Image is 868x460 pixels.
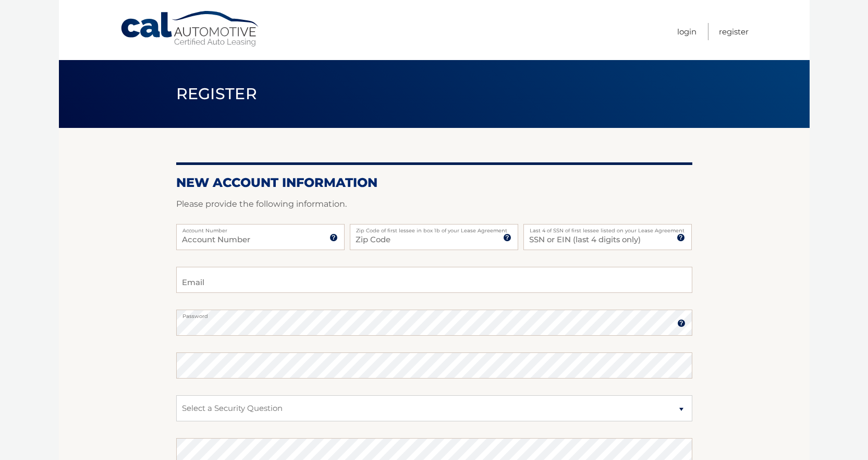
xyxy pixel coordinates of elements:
a: Login [677,23,696,40]
label: Zip Code of first lessee in box 1b of your Lease Agreement [350,224,518,232]
img: tooltip.svg [329,233,338,242]
input: Account Number [176,224,345,250]
label: Last 4 of SSN of first lessee listed on your Lease Agreement [523,224,692,232]
label: Password [176,310,692,318]
a: Register [719,23,749,40]
h2: New Account Information [176,175,692,191]
a: Cal Automotive [120,10,261,48]
p: Please provide the following information. [176,197,692,211]
input: Zip Code [350,224,518,250]
span: Register [176,84,258,103]
input: SSN or EIN (last 4 digits only) [523,224,692,250]
input: Email [176,267,692,293]
label: Account Number [176,224,345,232]
img: tooltip.svg [677,233,685,242]
img: tooltip.svg [677,319,686,327]
img: tooltip.svg [503,233,511,242]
